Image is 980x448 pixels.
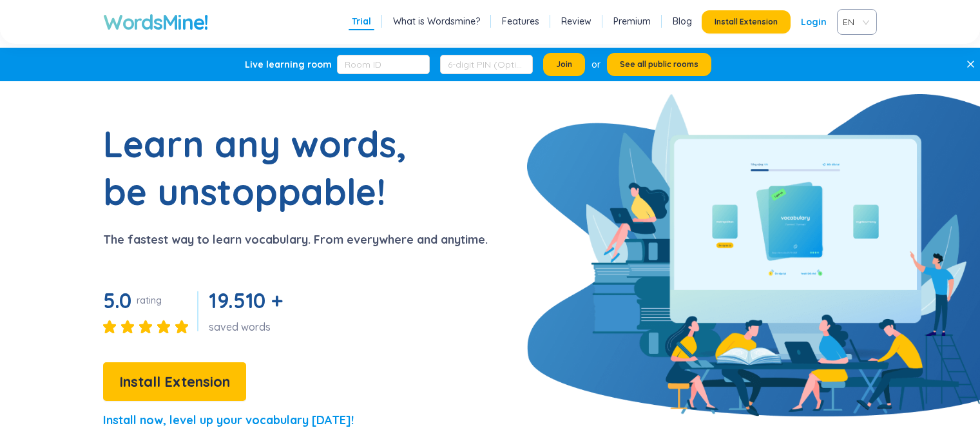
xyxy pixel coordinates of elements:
[502,15,539,28] a: Features
[103,376,246,389] a: Install Extension
[543,53,585,76] button: Join
[103,411,354,429] p: Install now, level up your vocabulary [DATE]!
[209,320,287,334] div: saved words
[440,55,533,74] input: 6-digit PIN (Optional)
[103,9,208,35] a: WordsMine!
[103,287,131,313] span: 5.0
[103,231,488,249] p: The fastest way to learn vocabulary. From everywhere and anytime.
[613,15,651,28] a: Premium
[801,10,827,34] a: Login
[673,15,692,28] a: Blog
[103,362,246,401] button: Install Extension
[561,15,591,28] a: Review
[352,15,371,28] a: Trial
[337,55,430,74] input: Room ID
[245,58,332,71] div: Live learning room
[137,294,162,307] div: rating
[591,57,600,72] div: or
[702,10,791,34] button: Install Extension
[556,59,572,70] span: Join
[843,12,866,32] span: VIE
[103,120,425,215] h1: Learn any words, be unstoppable!
[209,287,282,313] span: 19.510 +
[393,15,480,28] a: What is Wordsmine?
[119,371,230,393] span: Install Extension
[607,53,711,76] button: See all public rooms
[620,59,698,70] span: See all public rooms
[715,17,778,27] span: Install Extension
